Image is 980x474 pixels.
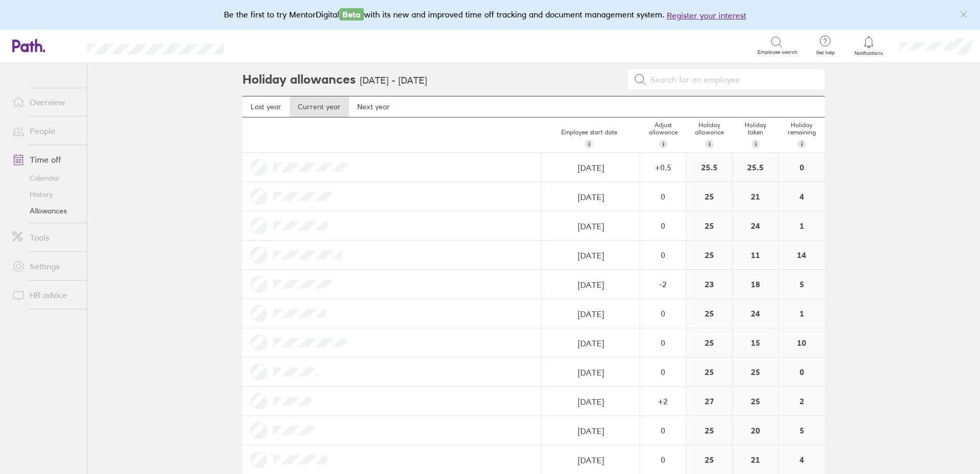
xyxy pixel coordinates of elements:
button: Register your interest [667,9,746,22]
div: Search [252,41,278,50]
div: 0 [641,455,685,464]
div: 4 [779,182,825,211]
input: dd/mm/yyyy [542,153,639,182]
input: dd/mm/yyyy [542,270,639,299]
div: Be the first to try MentorDigital with its new and improved time off tracking and document manage... [224,8,757,22]
div: 0 [779,358,825,386]
input: dd/mm/yyyy [542,387,639,416]
a: Allowances [4,203,87,219]
div: 5 [779,270,825,299]
input: dd/mm/yyyy [542,300,639,328]
div: + 0.5 [641,163,685,172]
div: 25 [686,416,732,445]
div: 23 [686,270,732,299]
div: 0 [641,367,685,377]
a: Current year [290,96,349,117]
input: dd/mm/yyyy [542,212,639,241]
a: Notifications [852,35,886,56]
div: 21 [732,182,778,211]
span: Notifications [852,50,886,56]
div: 1 [779,299,825,328]
div: + 2 [641,397,685,406]
span: i [755,140,757,148]
a: Next year [349,96,398,117]
div: 0 [641,426,685,435]
div: 25 [686,445,732,474]
a: Time off [4,149,87,170]
div: 2 [779,387,825,416]
div: 10 [779,328,825,357]
div: 25 [686,299,732,328]
div: Holiday remaining [779,117,825,152]
div: 0 [641,250,685,260]
span: i [709,140,710,148]
a: HR advice [4,285,87,305]
div: Holiday allowance [686,117,732,152]
div: 25.5 [686,153,732,182]
div: 18 [732,270,778,299]
span: i [801,140,803,148]
div: 25.5 [732,153,778,182]
div: 14 [779,241,825,269]
div: 0 [779,153,825,182]
input: dd/mm/yyyy [542,241,639,270]
div: 24 [732,211,778,240]
span: Get help [809,50,842,56]
h2: Holiday allowances [242,63,356,96]
a: Calendar [4,170,87,186]
div: 25 [732,387,778,416]
div: 25 [686,358,732,386]
div: 4 [779,445,825,474]
a: Tools [4,227,87,248]
div: 21 [732,445,778,474]
div: 15 [732,328,778,357]
div: 0 [641,221,685,230]
div: 25 [686,328,732,357]
div: Employee start date [538,125,640,152]
input: dd/mm/yyyy [542,358,639,387]
div: 24 [732,299,778,328]
div: 20 [732,416,778,445]
a: Settings [4,256,87,276]
div: 0 [641,309,685,318]
div: 1 [779,211,825,240]
input: dd/mm/yyyy [542,329,639,358]
h3: [DATE] - [DATE] [360,75,427,86]
div: 0 [641,338,685,347]
div: 11 [732,241,778,269]
div: -2 [641,280,685,289]
input: dd/mm/yyyy [542,183,639,211]
span: Employee search [758,49,798,55]
div: Adjust allowance [640,117,686,152]
span: Beta [339,8,364,21]
div: Holiday taken [732,117,779,152]
a: People [4,121,87,141]
input: Search for an employee [646,70,819,89]
div: 27 [686,387,732,416]
div: 25 [732,358,778,386]
div: 0 [641,192,685,201]
div: 25 [686,241,732,269]
div: 5 [779,416,825,445]
a: History [4,186,87,203]
span: i [663,140,664,148]
div: 25 [686,182,732,211]
span: i [588,140,590,148]
a: Overview [4,92,87,112]
div: 25 [686,211,732,240]
a: Last year [242,96,290,117]
input: dd/mm/yyyy [542,417,639,445]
